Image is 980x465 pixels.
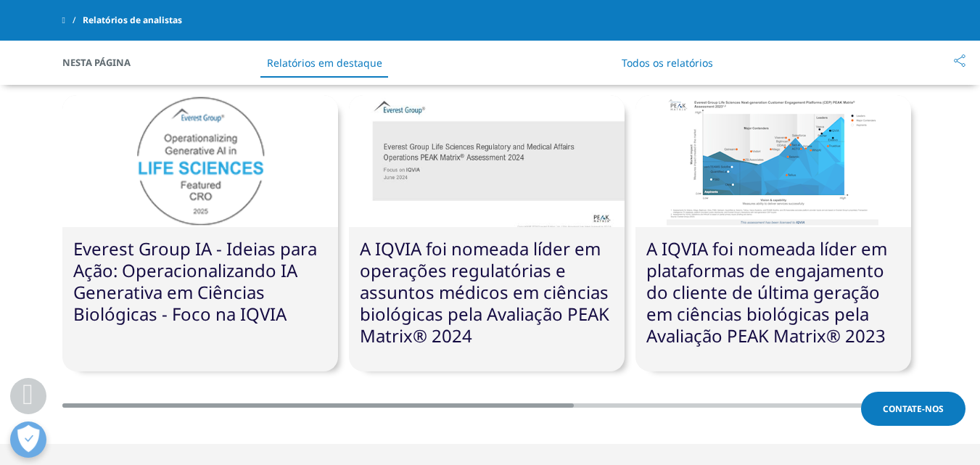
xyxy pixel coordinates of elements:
font: Relatórios de analistas [83,14,182,26]
font: Nesta página [62,56,131,69]
a: A IQVIA foi nomeada líder em plataformas de engajamento do cliente de última geração em ciências ... [646,236,887,347]
a: Everest Group IA - Ideias para Ação: Operacionalizando IA Generativa em Ciências Biológicas - Foc... [73,236,317,326]
a: Relatórios em destaque [267,56,382,70]
button: Abrir preferências [10,421,46,458]
font: Contate-nos [883,403,944,415]
a: Contate-nos [861,392,965,426]
a: Todos os relatórios [622,56,713,70]
a: A IQVIA foi nomeada líder em operações regulatórias e assuntos médicos em ciências biológicas pel... [360,236,609,347]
